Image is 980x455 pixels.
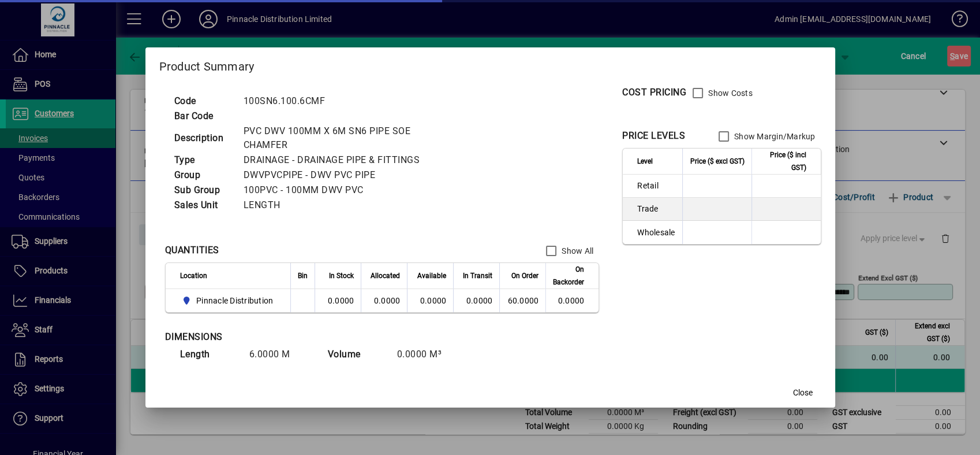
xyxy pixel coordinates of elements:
[165,243,219,257] div: QUANTITIES
[169,153,238,168] td: Type
[238,168,448,183] td: DWVPVCPIPE - DWV PVC PIPE
[371,269,400,282] span: Allocated
[169,94,238,109] td: Code
[238,198,448,213] td: LENGTH
[165,330,454,344] div: DIMENSIONS
[508,296,539,305] span: 60.0000
[637,227,675,238] span: Wholesale
[174,347,244,362] td: Length
[466,296,493,305] span: 0.0000
[545,289,599,312] td: 0.0000
[361,289,407,312] td: 0.0000
[238,124,448,153] td: PVC DWV 100MM X 6M SN6 PIPE SOE CHAMFER
[238,153,448,168] td: DRAINAGE - DRAINAGE PIPE & FITTINGS
[298,269,308,282] span: Bin
[553,263,584,288] span: On Backorder
[759,149,806,174] span: Price ($ incl GST)
[793,387,813,399] span: Close
[315,289,361,312] td: 0.0000
[622,129,685,143] div: PRICE LEVELS
[559,245,593,257] label: Show All
[169,124,238,153] td: Description
[732,131,816,142] label: Show Margin/Markup
[637,203,675,214] span: Trade
[417,269,446,282] span: Available
[784,382,821,403] button: Close
[690,155,745,168] span: Price ($ excl GST)
[145,47,835,81] h2: Product Summary
[180,294,278,308] span: Pinnacle Distribution
[238,94,448,109] td: 100SN6.100.6CMF
[196,295,273,306] span: Pinnacle Distribution
[637,180,675,191] span: Retail
[322,347,391,362] td: Volume
[169,109,238,124] td: Bar Code
[637,155,653,168] span: Level
[238,183,448,198] td: 100PVC - 100MM DWV PVC
[169,198,238,213] td: Sales Unit
[511,269,538,282] span: On Order
[244,347,313,362] td: 6.0000 M
[622,86,686,99] div: COST PRICING
[463,269,492,282] span: In Transit
[407,289,453,312] td: 0.0000
[391,347,461,362] td: 0.0000 M³
[329,269,354,282] span: In Stock
[169,168,238,183] td: Group
[706,87,753,99] label: Show Costs
[169,183,238,198] td: Sub Group
[180,269,207,282] span: Location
